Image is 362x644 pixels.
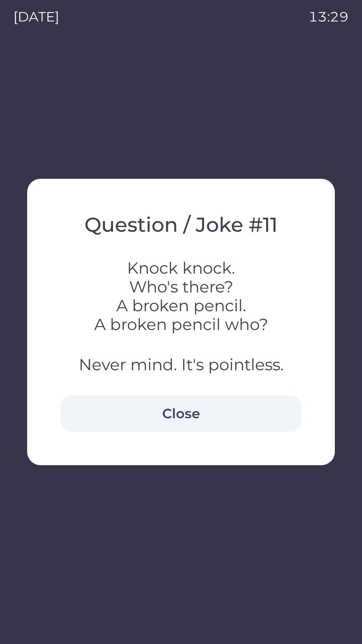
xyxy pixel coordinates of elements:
h3: Never mind. It's pointless. [61,355,301,374]
p: 13:29 [308,7,349,27]
h3: Knock knock. Who's there? A broken pencil. A broken pencil who? [61,259,301,334]
h2: Question / Joke # 11 [61,212,301,237]
button: Close [61,395,301,432]
p: [DATE] [13,7,59,27]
